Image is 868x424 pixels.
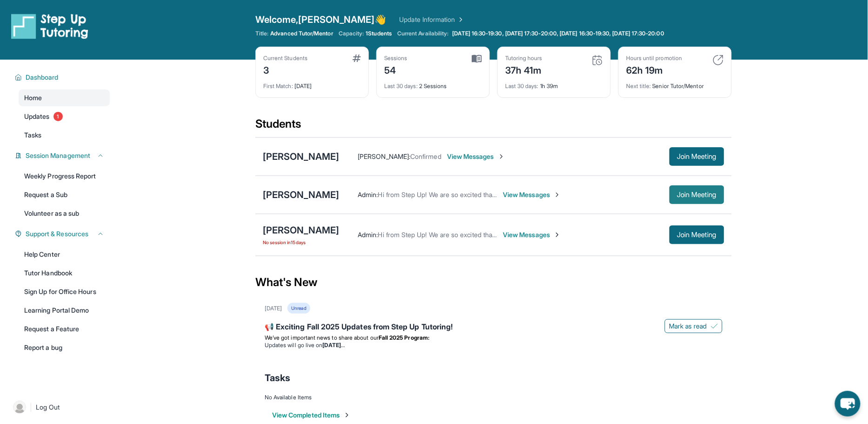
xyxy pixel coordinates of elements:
[397,30,448,37] span: Current Availability:
[384,62,407,77] div: 54
[265,394,722,401] div: No Available Items
[626,77,724,90] div: Senior Tutor/Mentor
[265,305,282,312] div: [DATE]
[554,191,561,198] img: Chevron-Right
[263,62,307,77] div: 3
[19,89,110,106] a: Home
[592,55,603,66] img: card
[366,30,392,37] span: 1 Students
[677,154,717,159] span: Join Meeting
[26,73,59,82] span: Dashboard
[263,55,307,62] div: Current Students
[626,82,651,89] span: Next title :
[503,230,561,239] span: View Messages
[255,262,732,303] div: What's New
[669,226,724,244] button: Join Meeting
[19,302,110,319] a: Learning Portal Demo
[255,13,387,26] span: Welcome, [PERSON_NAME] 👋
[677,192,717,198] span: Join Meeting
[358,231,378,239] span: Admin :
[669,321,707,331] span: Mark as read
[503,190,561,199] span: View Messages
[379,334,429,341] strong: Fall 2025 Program:
[270,30,333,37] span: Advanced Tutor/Mentor
[498,153,505,160] img: Chevron-Right
[9,397,110,417] a: |Log Out
[263,150,339,163] div: [PERSON_NAME]
[287,303,310,314] div: Unread
[447,152,505,161] span: View Messages
[323,342,345,349] strong: [DATE]
[265,334,379,341] span: We’ve got important news to share about our
[505,62,542,77] div: 37h 41m
[384,55,407,62] div: Sessions
[711,322,718,330] img: Mark as read
[453,30,664,37] span: [DATE] 16:30-19:30, [DATE] 17:30-20:00, [DATE] 16:30-19:30, [DATE] 17:30-20:00
[384,82,418,89] span: Last 30 days :
[835,391,861,417] button: chat-button
[13,401,26,414] img: user-img
[272,410,351,420] button: View Completed Items
[384,77,482,90] div: 2 Sessions
[505,77,603,90] div: 1h 39m
[339,30,364,37] span: Capacity:
[505,55,542,62] div: Tutoring hours
[24,93,42,103] span: Home
[713,55,724,66] img: card
[22,151,104,160] button: Session Management
[255,116,732,137] div: Students
[410,152,441,160] span: Confirmed
[263,188,339,201] div: [PERSON_NAME]
[19,127,110,144] a: Tasks
[626,62,682,77] div: 62h 19m
[669,147,724,166] button: Join Meeting
[358,152,410,160] span: [PERSON_NAME] :
[19,108,110,125] a: Updates1
[263,77,361,90] div: [DATE]
[265,342,722,349] li: Updates will go live on
[19,339,110,356] a: Report a bug
[358,191,378,198] span: Admin :
[677,232,717,238] span: Join Meeting
[22,229,104,239] button: Support & Resources
[451,30,666,37] a: [DATE] 16:30-19:30, [DATE] 17:30-20:00, [DATE] 16:30-19:30, [DATE] 17:30-20:00
[19,205,110,222] a: Volunteer as a sub
[26,151,90,160] span: Session Management
[53,112,63,121] span: 1
[19,168,110,185] a: Weekly Progress Report
[265,371,290,384] span: Tasks
[26,229,88,239] span: Support & Resources
[665,319,722,333] button: Mark as read
[472,55,482,63] img: card
[554,231,561,239] img: Chevron-Right
[24,130,41,140] span: Tasks
[353,55,361,62] img: card
[36,403,60,412] span: Log Out
[265,321,722,334] div: 📢 Exciting Fall 2025 Updates from Step Up Tutoring!
[19,246,110,263] a: Help Center
[11,13,88,39] img: logo
[22,73,104,82] button: Dashboard
[505,82,539,89] span: Last 30 days :
[263,82,293,89] span: First Match :
[255,30,268,37] span: Title:
[400,15,465,24] a: Update Information
[669,185,724,204] button: Join Meeting
[263,239,339,246] span: No session in 15 days
[455,15,465,24] img: Chevron Right
[19,186,110,203] a: Request a Sub
[19,283,110,300] a: Sign Up for Office Hours
[19,265,110,281] a: Tutor Handbook
[24,112,50,121] span: Updates
[263,224,339,237] div: [PERSON_NAME]
[19,321,110,337] a: Request a Feature
[626,55,682,62] div: Hours until promotion
[30,402,32,413] span: |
